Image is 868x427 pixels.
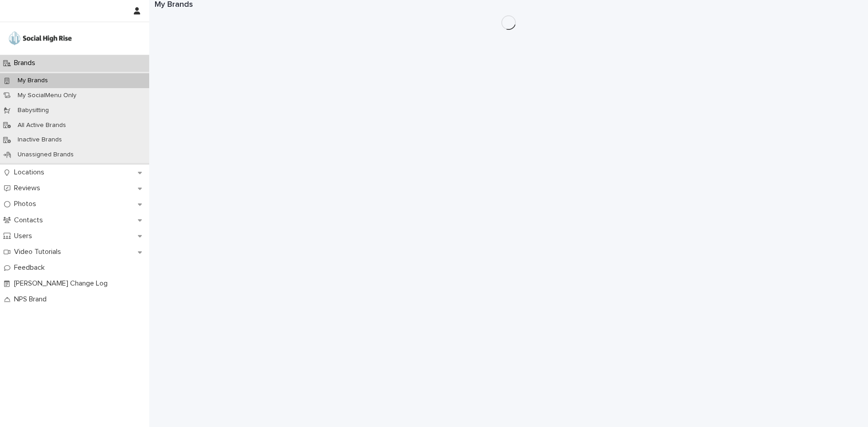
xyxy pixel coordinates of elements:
p: Feedback [10,263,52,272]
p: My SocialMenu Only [10,92,84,99]
p: Locations [10,168,52,177]
p: Reviews [10,184,47,192]
p: Photos [10,200,43,208]
p: Contacts [10,216,50,225]
p: Unassigned Brands [10,151,81,159]
p: [PERSON_NAME] Change Log [10,279,115,288]
p: Brands [10,59,42,67]
p: Babysitting [10,107,56,114]
p: Users [10,232,39,240]
p: NPS Brand [10,295,54,304]
p: My Brands [10,77,55,84]
p: Video Tutorials [10,248,68,256]
p: Inactive Brands [10,136,69,144]
img: o5DnuTxEQV6sW9jFYBBf [7,29,73,47]
p: All Active Brands [10,122,73,129]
